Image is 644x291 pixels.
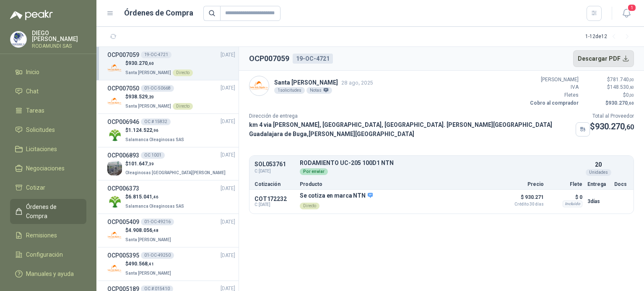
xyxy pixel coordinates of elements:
[300,192,373,200] p: Se cotiza en marca NTN
[148,162,154,166] span: ,39
[629,85,634,90] span: ,60
[254,196,295,202] p: COT172232
[341,80,373,86] span: 28 ago, 2025
[221,118,235,126] span: [DATE]
[10,160,86,176] a: Negociaciones
[274,78,373,87] p: Santa [PERSON_NAME]
[107,261,122,276] img: Company Logo
[173,70,193,76] div: Directo
[128,227,158,233] span: 4.908.056
[625,123,634,131] span: ,60
[249,76,269,95] img: Company Logo
[26,250,63,259] span: Configuración
[125,260,173,268] p: $
[107,151,235,177] a: OCP006893OC 1001[DATE] Company Logo$101.647,39Oleaginosas [GEOGRAPHIC_DATA][PERSON_NAME]
[125,59,193,67] p: $
[125,104,171,108] span: Santa [PERSON_NAME]
[221,218,235,226] span: [DATE]
[26,67,39,77] span: Inicio
[584,83,634,91] p: $
[107,217,235,244] a: OCP00540901-OC-49216[DATE] Company Logo$4.908.056,48Santa [PERSON_NAME]
[628,101,634,106] span: ,60
[124,7,193,19] h1: Órdenes de Compra
[10,141,86,157] a: Licitaciones
[502,202,544,206] span: Crédito 30 días
[125,160,227,168] p: $
[107,217,139,227] h3: OCP005409
[141,219,174,225] div: 01-OC-49216
[549,192,582,202] p: $ 0
[125,93,193,101] p: $
[141,52,171,58] div: 19-OC-4721
[125,70,171,75] span: Santa [PERSON_NAME]
[590,112,634,120] p: Total al Proveedor
[128,194,158,200] span: 6.815.041
[26,269,74,278] span: Manuales y ayuda
[107,84,139,93] h3: OCP007050
[10,266,86,282] a: Manuales y ayuda
[107,251,235,277] a: OCP00539501-OC-49250[DATE] Company Logo$490.568,41Santa [PERSON_NAME]
[107,228,122,242] img: Company Logo
[563,201,582,207] div: Incluido
[249,112,590,120] p: Dirección de entrega
[107,251,139,260] h3: OCP005395
[293,54,333,64] div: 19-OC-4721
[125,227,173,234] p: $
[10,10,53,20] img: Logo peakr
[221,252,235,260] span: [DATE]
[152,195,158,199] span: ,46
[148,61,154,66] span: ,60
[10,247,86,263] a: Configuración
[26,125,55,134] span: Solicitudes
[528,83,579,91] p: IVA
[502,182,544,187] p: Precio
[573,50,634,67] button: Descargar PDF
[254,182,295,187] p: Cotización
[595,121,634,131] span: 930.270
[107,151,139,160] h3: OCP006893
[249,120,572,139] p: km 4 via [PERSON_NAME], [GEOGRAPHIC_DATA], [GEOGRAPHIC_DATA]. [PERSON_NAME][GEOGRAPHIC_DATA] Guad...
[249,53,289,64] h2: OCP007059
[26,164,65,173] span: Negociaciones
[128,161,154,167] span: 101.647
[221,151,235,159] span: [DATE]
[26,87,39,96] span: Chat
[125,204,184,209] span: Salamanca Oleaginosas SAS
[629,93,634,98] span: ,00
[549,182,582,187] p: Flete
[152,228,158,233] span: ,48
[614,182,628,187] p: Docs
[306,87,332,94] div: Notas
[595,160,602,169] p: 20
[590,120,634,133] p: $
[128,127,158,133] span: 1.124.522
[125,126,186,134] p: $
[587,196,609,206] p: 3 días
[221,51,235,59] span: [DATE]
[254,168,295,175] span: C: [DATE]
[10,122,86,138] a: Solicitudes
[10,103,86,118] a: Tareas
[148,262,154,266] span: ,41
[141,152,165,159] div: OC 1001
[10,227,86,243] a: Remisiones
[107,84,235,110] a: OCP00705001-OC-50668[DATE] Company Logo$938.529,20Santa [PERSON_NAME]Directo
[528,99,579,107] p: Cobro al comprador
[26,144,57,154] span: Licitaciones
[584,91,634,99] p: $
[141,118,171,125] div: OC # 15832
[32,44,86,49] p: RODAMUNDI SAS
[107,184,235,210] a: OCP006373[DATE] Company Logo$6.815.041,46Salamanca Oleaginosas SAS
[107,117,139,126] h3: OCP006946
[274,87,305,94] div: 1 solicitudes
[300,168,328,175] div: Por enviar
[610,84,634,90] span: 148.530
[26,202,78,221] span: Órdenes de Compra
[128,94,154,100] span: 938.529
[26,183,45,192] span: Cotizar
[128,261,154,267] span: 490.568
[608,100,634,106] span: 930.270
[107,161,122,175] img: Company Logo
[128,60,154,66] span: 930.270
[300,182,497,187] p: Producto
